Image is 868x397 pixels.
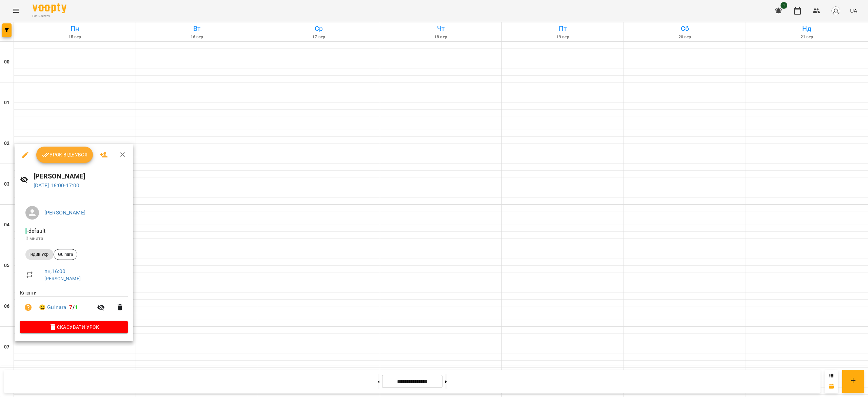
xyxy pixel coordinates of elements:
span: 1 [75,304,78,310]
span: Скасувати Урок [25,323,122,331]
button: Візит ще не сплачено. Додати оплату? [20,299,36,316]
span: Урок відбувся [42,151,88,159]
p: Кімната [25,235,122,242]
span: 7 [69,304,72,310]
div: Gulnara [54,249,77,260]
a: 😀 Gulnara [39,303,66,311]
span: Індив.Укр. [25,251,54,258]
h6: [PERSON_NAME] [34,171,128,182]
a: [PERSON_NAME] [44,209,85,216]
a: [PERSON_NAME] [44,276,81,281]
b: / [69,304,77,310]
button: Урок відбувся [36,147,93,163]
a: [DATE] 16:00-17:00 [34,182,80,189]
span: - default [25,228,47,234]
span: Gulnara [54,251,77,258]
ul: Клієнти [20,289,128,321]
button: Скасувати Урок [20,321,128,333]
a: пн , 16:00 [44,268,65,275]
